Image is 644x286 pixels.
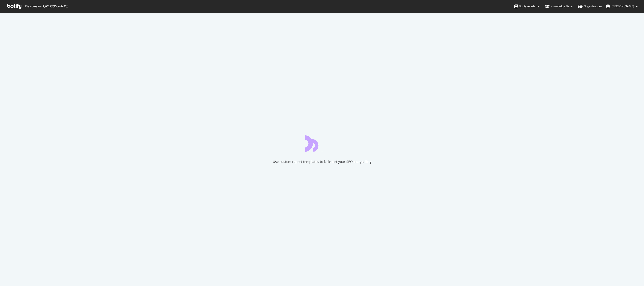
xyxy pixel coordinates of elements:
span: Tim Manalo [612,4,634,8]
div: Botify Academy [514,4,540,9]
button: [PERSON_NAME] [602,3,642,10]
span: Welcome back, [PERSON_NAME] ! [25,5,68,8]
div: animation [305,135,339,152]
div: Knowledge Base [545,4,573,9]
div: Organizations [578,4,602,9]
div: Use custom report templates to kickstart your SEO storytelling [273,159,371,164]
